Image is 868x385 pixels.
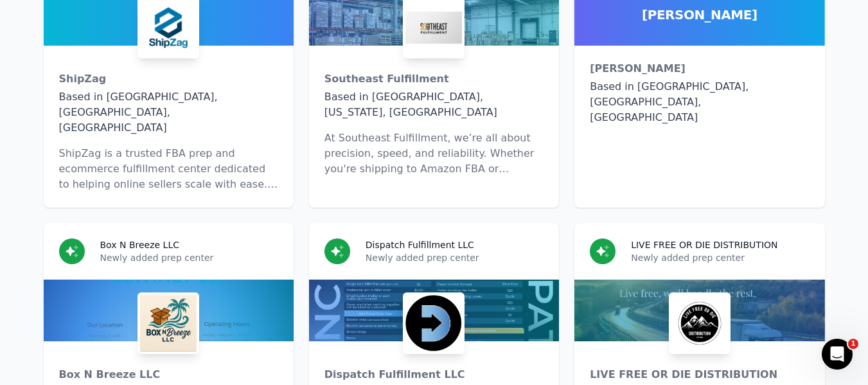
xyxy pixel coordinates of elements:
h3: Box N Breeze LLC [100,238,179,251]
span: [PERSON_NAME] [642,6,757,24]
span: 1 [848,339,858,349]
p: At Southeast Fulfillment, we’re all about precision, speed, and reliability. Whether you're shipp... [324,130,544,177]
img: LIVE FREE OR DIE DISTRIBUTION [671,295,728,352]
div: LIVE FREE OR DIE DISTRIBUTION [590,367,809,382]
div: [PERSON_NAME] [590,61,809,76]
iframe: Intercom live chat [822,339,853,370]
div: ShipZag [59,71,278,87]
div: Southeast Fulfillment [324,71,544,87]
p: Newly added prep center [100,251,278,264]
div: Dispatch Fulfillment LLC [324,367,544,382]
p: ShipZag is a trusted FBA prep and ecommerce fulfillment center dedicated to helping online seller... [59,146,278,192]
p: Newly added prep center [366,251,544,264]
h3: Dispatch Fulfillment LLC [366,238,474,251]
div: Based in [GEOGRAPHIC_DATA], [US_STATE], [GEOGRAPHIC_DATA] [324,89,544,120]
h3: LIVE FREE OR DIE DISTRIBUTION [631,238,777,251]
div: Based in [GEOGRAPHIC_DATA], [GEOGRAPHIC_DATA], [GEOGRAPHIC_DATA] [590,79,809,125]
div: Based in [GEOGRAPHIC_DATA], [GEOGRAPHIC_DATA], [GEOGRAPHIC_DATA] [59,89,278,136]
img: Dispatch Fulfillment LLC [405,295,462,352]
p: Newly added prep center [631,251,809,264]
img: Box N Breeze LLC [140,295,197,352]
div: Box N Breeze LLC [59,367,278,382]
